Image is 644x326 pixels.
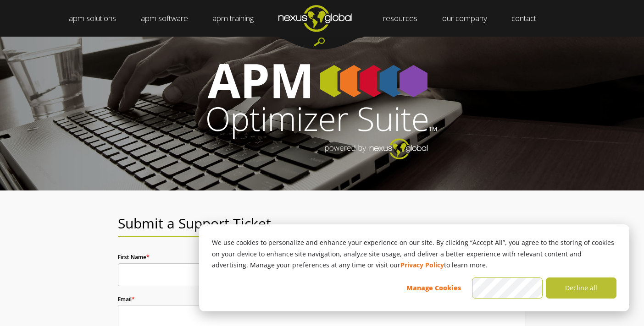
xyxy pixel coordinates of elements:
button: Manage Cookies [398,277,469,299]
img: APM Suite Logo White Text [207,64,437,159]
div: Cookie banner [199,224,629,311]
button: Decline all [546,277,616,299]
p: We use cookies to personalize and enhance your experience on our site. By clicking “Accept All”, ... [212,237,616,271]
span: Email [118,295,132,303]
span: First Name [118,253,146,261]
button: Accept all [472,277,543,299]
a: Privacy Policy [400,260,444,271]
h2: Submit a Support Ticket [118,216,526,231]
